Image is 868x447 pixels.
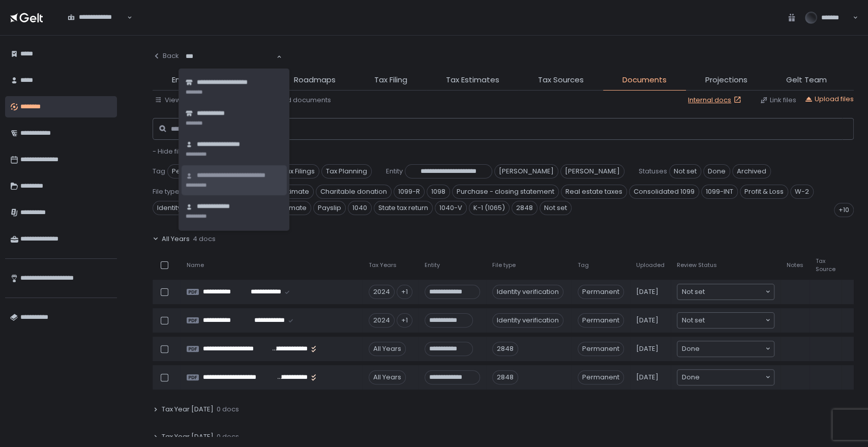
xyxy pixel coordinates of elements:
span: Tag [578,261,589,269]
span: 1099-INT [701,185,738,199]
input: Search for option [700,344,764,354]
span: Projections [705,74,747,86]
span: [DATE] [636,316,659,325]
div: All Years [369,342,406,356]
span: K-1 (1065) [469,201,510,215]
span: [DATE] [636,344,659,353]
span: 1040-V [435,201,467,215]
div: All Years [369,370,406,384]
div: 2848 [492,342,518,356]
div: Identity verification [492,285,563,299]
span: [DATE] [636,287,659,296]
input: Search for option [186,51,276,62]
span: Tax Year [DATE] [162,432,214,441]
div: Search for option [677,370,774,385]
span: Entity [172,74,193,86]
span: 2848 [512,201,537,215]
span: Tax Years [369,261,397,269]
span: W-2 [790,185,814,199]
span: [PERSON_NAME] [494,164,558,178]
span: Done [682,372,700,382]
span: [PERSON_NAME] [560,164,624,178]
span: Permanent [578,370,624,384]
span: Tax Planning [321,164,372,178]
button: Back [153,46,179,66]
span: 0 docs [217,405,239,414]
span: Entity [386,167,403,176]
span: Tax Year [DATE] [162,405,214,414]
span: Permanent [167,164,214,178]
span: Permanent [578,285,624,299]
span: Consolidated 1099 [629,185,699,199]
span: File type [492,261,516,269]
span: Purchase - closing statement [452,185,559,199]
span: Payslip [313,201,346,215]
span: File type [153,187,179,196]
span: [DATE] [636,373,659,382]
div: 2024 [369,285,395,299]
button: Link files [760,96,796,105]
span: Tax Estimates [446,74,499,86]
input: Search for option [705,287,764,297]
span: Identity verification [153,201,224,215]
span: Entity [425,261,440,269]
span: State tax return [374,201,433,215]
span: Statuses [639,167,667,176]
span: Permanent [578,313,624,327]
span: 1040 [348,201,372,215]
span: Name [187,261,204,269]
div: +10 [834,203,854,217]
span: Charitable donation [316,185,392,199]
span: Tag [153,167,165,176]
div: 2848 [492,370,518,384]
span: Archived [732,164,771,178]
span: Roadmaps [294,74,336,86]
span: - Hide filters [153,146,192,156]
div: Search for option [677,341,774,356]
div: +1 [397,285,412,299]
span: Not set [682,315,705,325]
div: Search for option [179,46,282,67]
span: Tax Source [816,257,835,273]
span: 1099-R [394,185,425,199]
span: 4 docs [193,234,216,244]
span: Done [703,164,730,178]
span: Profit & Loss [740,185,788,199]
span: Review Status [677,261,717,269]
span: All Years [162,234,190,244]
input: Search for option [700,372,764,382]
span: Not set [682,287,705,297]
span: Not set [669,164,701,178]
input: Search for option [68,22,126,32]
button: Upload files [804,95,854,104]
div: Search for option [677,284,774,300]
span: Permanent [578,342,624,356]
div: Search for option [677,313,774,328]
div: +1 [397,313,412,327]
span: Real estate taxes [561,185,627,199]
button: - Hide filters [153,147,192,156]
span: 0 docs [217,432,239,441]
div: Identity verification [492,313,563,327]
a: Internal docs [688,96,743,105]
span: 1098 [427,185,450,199]
div: 2024 [369,313,395,327]
div: Back [153,51,179,61]
span: Tax Sources [538,74,584,86]
span: Gelt Team [786,74,827,86]
span: Uploaded [636,261,665,269]
button: View by: Tax years [155,96,225,105]
span: Tax Filing [374,74,407,86]
span: Notes [787,261,803,269]
div: Search for option [61,7,132,28]
span: Not set [540,201,572,215]
span: Tax Filings [278,164,319,178]
span: Done [682,344,700,354]
input: Search for option [705,315,764,325]
span: Documents [622,74,667,86]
